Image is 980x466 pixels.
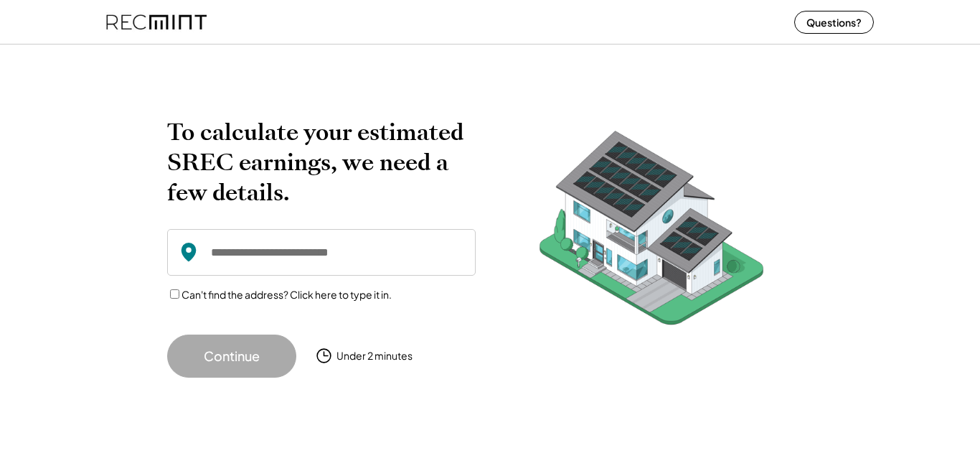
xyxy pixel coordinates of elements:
[794,11,874,34] button: Questions?
[512,117,791,348] img: RecMintArtboard%207.png
[336,349,413,363] div: Under 2 minutes
[167,335,296,378] button: Continue
[167,117,476,208] h2: To calculate your estimated SREC earnings, we need a few details.
[182,288,392,301] label: Can't find the address? Click here to type it in.
[106,3,207,41] img: recmint-logotype%403x%20%281%29.jpeg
